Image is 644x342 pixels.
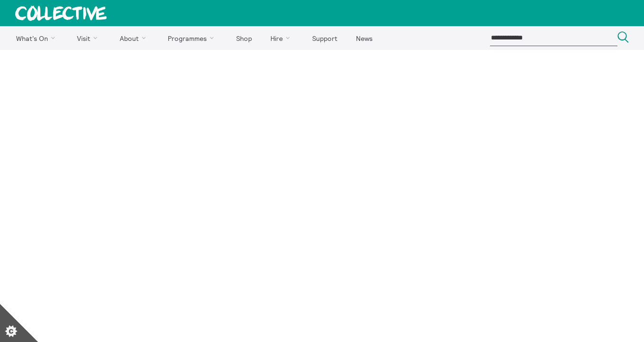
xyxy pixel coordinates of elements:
[160,26,226,50] a: Programmes
[228,26,260,50] a: Shop
[69,26,110,50] a: Visit
[262,26,302,50] a: Hire
[347,26,381,50] a: News
[8,26,67,50] a: What's On
[111,26,158,50] a: About
[304,26,346,50] a: Support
